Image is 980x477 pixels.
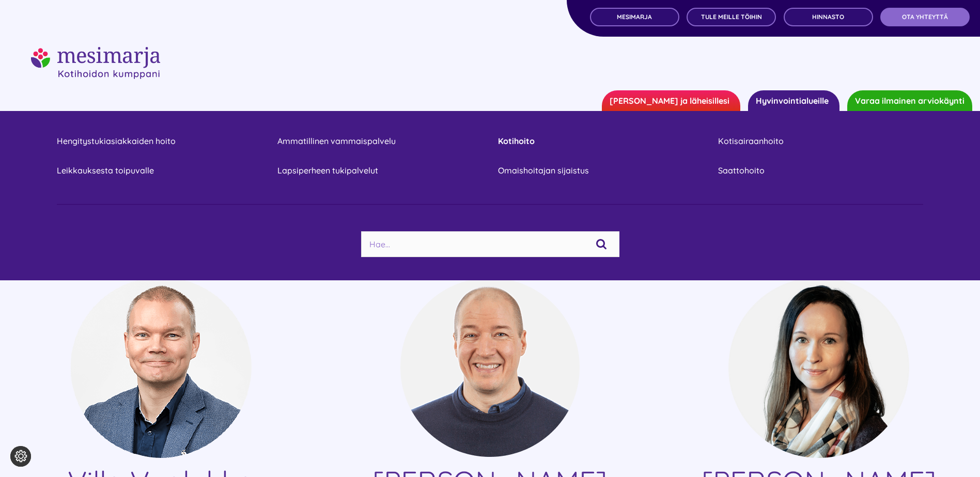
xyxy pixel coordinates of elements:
[784,8,873,26] a: Hinnasto
[902,13,948,21] span: OTA YHTEYTTÄ
[277,134,483,148] a: Ammatillinen vammaispalvelu
[57,134,262,148] a: Hengitystukiasiakkaiden hoito
[498,134,703,148] a: Kotihoito
[588,231,614,257] input: Haku
[361,231,619,257] input: Hae...
[602,90,740,111] a: [PERSON_NAME] ja läheisillesi
[718,134,923,148] a: Kotisairaanhoito
[590,8,679,26] a: MESIMARJA
[31,45,160,58] a: mesimarjasi
[71,277,252,458] img: mesimarjasi ville vuolukka
[617,13,652,21] span: MESIMARJA
[812,13,844,21] span: Hinnasto
[687,8,776,26] a: TULE MEILLE TÖIHIN
[10,446,31,467] button: Evästeasetukset
[31,47,160,79] img: mesimarjasi
[498,164,703,178] a: Omaishoitajan sijaistus
[701,13,762,21] span: TULE MEILLE TÖIHIN
[277,164,483,178] a: Lapsiperheen tukipalvelut
[57,164,262,178] a: Leikkauksesta toipuvalle
[718,164,923,178] a: Saattohoito
[847,90,972,111] a: Varaa ilmainen arviokäynti
[748,90,839,111] a: Hyvinvointialueille
[880,8,970,26] a: OTA YHTEYTTÄ
[728,277,909,458] img: Asiakkuuspäällikkö Taru Malinen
